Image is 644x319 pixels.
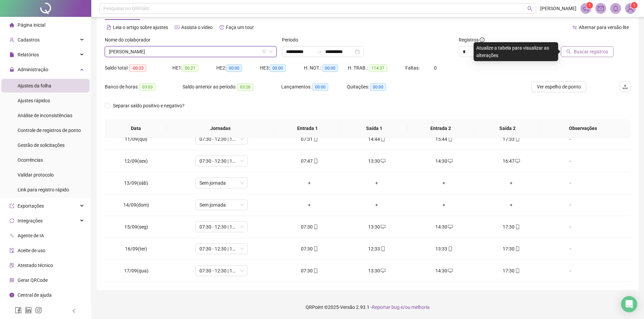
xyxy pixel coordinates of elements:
[349,267,405,274] div: 13:30
[181,25,213,30] span: Assista o vídeo
[317,49,323,54] span: to
[515,268,520,273] span: mobile
[274,119,341,138] th: Entrada 1
[105,119,167,138] th: Data
[572,25,577,30] span: swap
[15,307,22,314] span: facebook
[380,246,385,251] span: mobile
[269,50,273,54] span: down
[260,64,304,72] div: HE 3:
[199,200,244,210] span: Sem jornada
[483,135,540,143] div: 17:33
[550,201,590,209] div: -
[9,67,14,72] span: lock
[105,36,155,44] label: Nome do colaborador
[380,224,385,229] span: desktop
[304,64,348,72] div: H. NOT.:
[226,25,254,30] span: Faça um tour
[9,263,14,268] span: solution
[110,102,187,109] span: Separar saldo positivo e negativo?
[447,224,453,229] span: desktop
[407,119,474,138] th: Entrada 2
[483,267,540,274] div: 17:30
[550,223,590,231] div: -
[18,98,50,103] span: Ajustes rápidos
[125,246,147,251] span: 16/09(ter)
[550,179,590,187] div: -
[540,5,576,12] span: [PERSON_NAME]
[9,204,14,208] span: export
[9,248,14,253] span: audit
[281,201,338,209] div: +
[313,159,318,163] span: mobile
[313,137,318,141] span: mobile
[313,268,318,273] span: mobile
[561,46,614,57] button: Buscar registros
[483,223,540,231] div: 17:30
[349,201,405,209] div: +
[483,201,540,209] div: +
[434,65,437,71] span: 0
[18,83,51,88] span: Ajustes da folha
[579,25,629,30] span: Alternar para versão lite
[262,50,266,54] span: filter
[281,83,347,91] div: Lançamentos:
[18,22,45,28] span: Página inicial
[416,179,472,187] div: +
[621,296,637,312] div: Open Intercom Messenger
[183,83,281,91] div: Saldo anterior ao período:
[199,178,244,188] span: Sem jornada
[9,23,14,27] span: home
[91,295,644,319] footer: QRPoint © 2025 - 2.93.1 -
[9,37,14,42] span: user-add
[125,136,147,142] span: 11/09(qui)
[537,83,581,90] span: Ver espelho de ponto
[9,52,14,57] span: file
[550,157,590,165] div: -
[124,268,148,273] span: 17/09(qua)
[199,222,244,232] span: 07:30 - 12:30 | 13:30 - 17:30
[18,67,48,72] span: Administração
[124,224,148,230] span: 15/09(seg)
[515,246,520,251] span: mobile
[483,179,540,187] div: +
[322,64,338,72] span: 00:00
[281,245,338,252] div: 07:30
[140,83,156,91] span: 03:03
[270,64,286,72] span: 00:00
[550,135,590,143] div: -
[18,263,53,268] span: Atestado técnico
[483,245,540,252] div: 17:30
[281,267,338,274] div: 07:30
[105,83,183,91] div: Banco de horas:
[313,246,318,251] span: mobile
[175,25,180,30] span: youtube
[341,119,407,138] th: Saída 1
[483,157,540,165] div: 16:47
[18,292,52,298] span: Central de ajuda
[447,268,453,273] span: desktop
[106,25,111,30] span: file-text
[583,5,589,11] span: notification
[515,224,520,229] span: mobile
[105,64,172,72] div: Saldo total:
[546,125,620,132] span: Observações
[167,119,274,138] th: Jornadas
[405,65,421,71] span: Faltas:
[18,128,81,133] span: Controle de registros de ponto
[124,180,148,186] span: 13/09(sáb)
[18,248,45,253] span: Aceite de uso
[18,277,48,283] span: Gerar QRCode
[459,36,484,44] span: Registros
[18,157,43,163] span: Ocorrências
[317,49,323,54] span: swap-right
[550,267,590,274] div: -
[340,304,355,310] span: Versão
[349,179,405,187] div: +
[416,135,472,143] div: 15:44
[199,266,244,276] span: 07:30 - 12:30 | 13:30 - 17:30
[9,278,14,283] span: qrcode
[123,202,149,208] span: 14/09(dom)
[613,5,619,11] span: bell
[622,84,628,89] span: upload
